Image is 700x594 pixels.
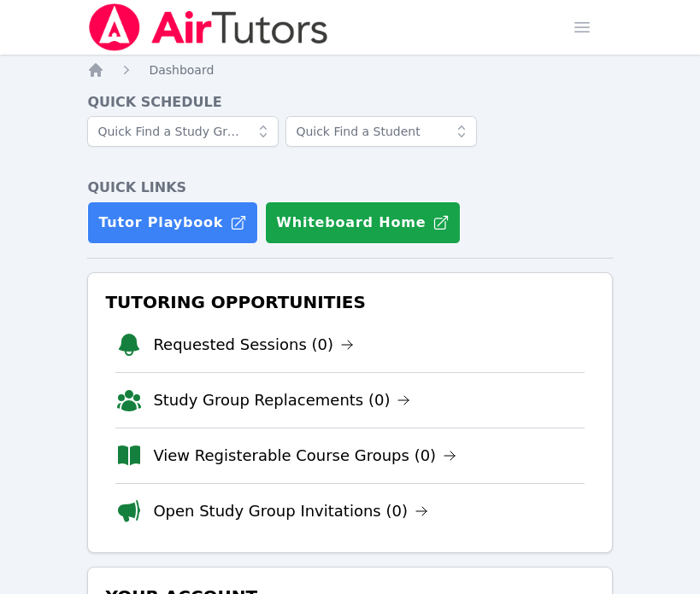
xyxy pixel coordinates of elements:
img: Air Tutors [87,3,329,51]
a: Dashboard [149,61,214,79]
nav: Breadcrumb [87,61,612,79]
h4: Quick Links [87,178,612,198]
a: Requested Sessions (0) [153,333,354,357]
a: View Registerable Course Groups (0) [153,444,456,468]
a: Study Group Replacements (0) [153,388,410,412]
a: Open Study Group Invitations (0) [153,499,428,523]
input: Quick Find a Student [285,116,477,147]
input: Quick Find a Study Group [87,116,279,147]
h4: Quick Schedule [87,92,612,113]
a: Tutor Playbook [87,201,258,244]
h3: Tutoring Opportunities [102,287,597,317]
button: Whiteboard Home [265,201,461,244]
span: Dashboard [149,63,214,77]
